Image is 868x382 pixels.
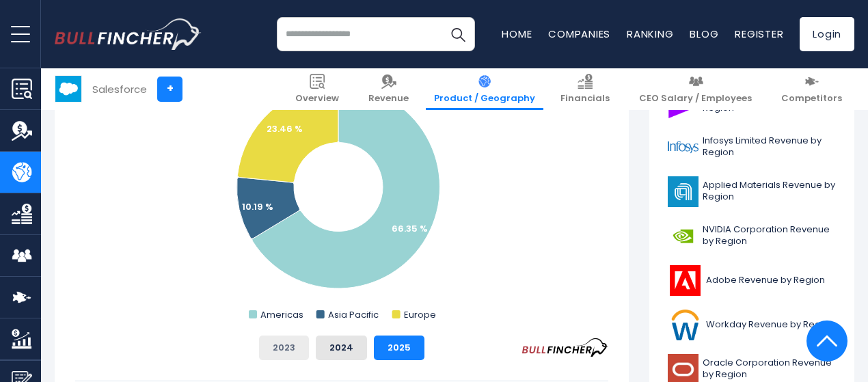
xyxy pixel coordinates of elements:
button: 2023 [259,336,309,360]
text: 23.46 % [267,122,303,135]
text: 66.35 % [392,222,428,235]
a: Applied Materials Revenue by Region [660,173,844,210]
a: Go to homepage [55,18,202,50]
span: Overview [295,93,339,105]
a: Login [800,17,854,51]
img: CRM logo [55,76,81,102]
a: Register [735,27,783,41]
a: Infosys Limited Revenue by Region [660,128,844,166]
span: Accenture plc Revenue by Region [703,91,836,114]
button: Search [441,17,475,51]
img: WDAY logo [668,310,702,340]
svg: Salesforce's Revenue Share by Region [75,51,608,325]
img: INFY logo [668,132,699,163]
text: 10.19 % [242,200,273,213]
text: Americas [260,308,303,321]
a: Revenue [360,68,417,110]
a: CEO Salary / Employees [631,68,760,110]
a: Adobe Revenue by Region [660,262,844,299]
a: Competitors [773,68,850,110]
a: Ranking [627,27,673,41]
span: Oracle Corporation Revenue by Region [703,357,836,381]
img: AMAT logo [668,176,699,207]
a: Product / Geography [426,68,543,110]
span: Infosys Limited Revenue by Region [703,135,836,159]
span: NVIDIA Corporation Revenue by Region [703,224,836,247]
text: Europe [404,308,436,321]
span: Applied Materials Revenue by Region [703,180,836,203]
span: Workday Revenue by Region [706,319,835,331]
span: Financials [560,93,610,105]
a: + [157,77,182,102]
span: Product / Geography [434,93,535,105]
a: Financials [552,68,618,110]
span: Adobe Revenue by Region [706,275,825,286]
a: Overview [287,68,347,110]
a: Home [502,27,532,41]
img: NVDA logo [668,221,699,251]
button: 2025 [374,336,424,360]
a: Blog [690,27,718,41]
span: CEO Salary / Employees [639,93,752,105]
img: bullfincher logo [55,18,202,50]
a: Workday Revenue by Region [660,306,844,344]
span: Competitors [781,93,842,105]
div: Salesforce [92,81,147,97]
text: Asia Pacific [328,308,379,321]
a: NVIDIA Corporation Revenue by Region [660,217,844,255]
button: 2024 [316,336,367,360]
span: Revenue [368,93,409,105]
img: ADBE logo [668,265,702,296]
a: Companies [548,27,610,41]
